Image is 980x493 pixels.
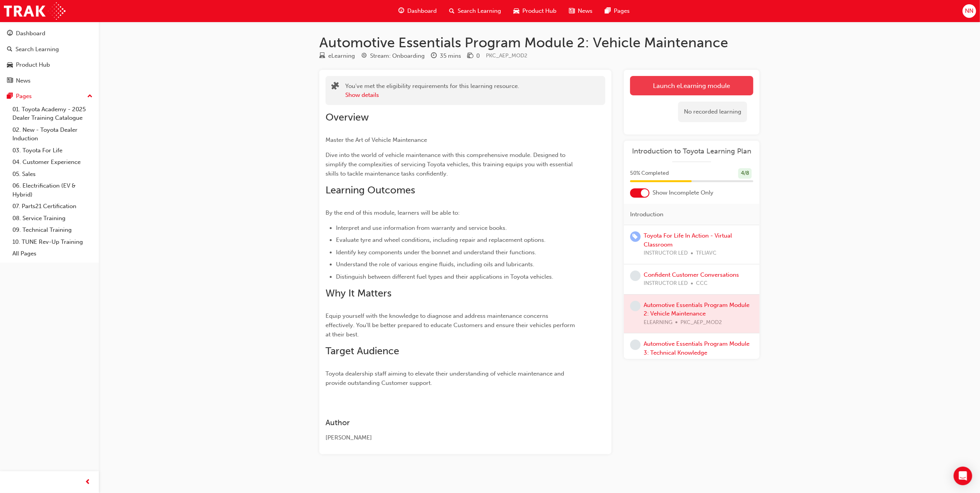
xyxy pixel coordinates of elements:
[614,7,630,16] span: Pages
[326,287,391,299] span: Why It Matters
[3,89,96,103] button: Pages
[9,200,96,212] a: 07. Parts21 Certification
[644,271,739,278] a: Confident Customer Conversations
[644,279,688,288] span: INSTRUCTOR LED
[7,62,13,69] span: car-icon
[965,7,973,16] span: NN
[630,147,753,156] a: Introduction to Toyota Learning Plan
[9,124,96,145] a: 02. New - Toyota Dealer Induction
[630,169,669,178] span: 50 % Completed
[326,111,369,123] span: Overview
[696,249,716,258] span: TFLIAVC
[16,76,31,85] div: News
[319,34,760,51] h1: Automotive Essentials Program Module 2: Vehicle Maintenance
[326,370,566,386] span: Toyota dealership staff aiming to elevate their understanding of vehicle maintenance and provide ...
[3,42,96,57] a: Search Learning
[16,45,59,54] div: Search Learning
[678,102,747,122] div: No recorded learning
[9,156,96,168] a: 04. Customer Experience
[9,145,96,157] a: 03. Toyota For Life
[513,6,519,16] span: car-icon
[331,83,339,91] span: puzzle-icon
[336,224,507,231] span: Interpret and use information from warranty and service books.
[326,184,415,196] span: Learning Outcomes
[486,52,527,59] span: Learning resource code
[7,78,13,84] span: news-icon
[644,249,688,258] span: INSTRUCTOR LED
[336,261,534,268] span: Understand the role of various engine fluids, including oils and lubricants.
[696,279,708,288] span: CCC
[467,53,473,60] span: money-icon
[7,93,13,100] span: pages-icon
[7,30,13,37] span: guage-icon
[630,271,641,281] span: learningRecordVerb_NONE-icon
[680,357,722,366] span: PKC_AEP_MOD3
[16,60,50,69] div: Product Hub
[9,168,96,180] a: 05. Sales
[345,91,379,100] button: Show details
[3,26,96,41] a: Dashboard
[599,3,636,19] a: pages-iconPages
[16,92,32,101] div: Pages
[370,52,425,60] div: Stream: Onboarding
[345,82,519,99] div: You've met the eligibility requirements for this learning resource.
[644,340,749,356] a: Automotive Essentials Program Module 3: Technical Knowledge
[9,212,96,224] a: 08. Service Training
[392,3,443,19] a: guage-iconDashboard
[326,136,427,143] span: Master the Art of Vehicle Maintenance
[578,7,592,16] span: News
[431,51,461,61] div: Duration
[9,224,96,236] a: 09. Technical Training
[326,312,577,338] span: Equip yourself with the knowledge to diagnose and address maintenance concerns effectively. You'l...
[3,25,96,89] button: DashboardSearch LearningProduct HubNews
[328,52,355,60] div: eLearning
[361,51,425,61] div: Stream
[336,236,546,243] span: Evaluate tyre and wheel conditions, including repair and replacement options.
[361,53,367,60] span: target-icon
[522,7,556,16] span: Product Hub
[7,46,12,53] span: search-icon
[644,232,732,248] a: Toyota For Life In Action - Virtual Classroom
[644,357,672,366] span: ELEARNING
[16,29,45,38] div: Dashboard
[443,3,507,19] a: search-iconSearch Learning
[326,418,577,427] h3: Author
[569,6,575,16] span: news-icon
[326,345,399,357] span: Target Audience
[653,188,713,197] span: Show Incomplete Only
[326,209,460,216] span: By the end of this module, learners will be able to:
[326,433,577,442] div: [PERSON_NAME]
[476,52,480,60] div: 0
[431,53,437,60] span: clock-icon
[605,6,611,16] span: pages-icon
[630,340,641,350] span: learningRecordVerb_NONE-icon
[85,477,91,487] span: prev-icon
[9,236,96,248] a: 10. TUNE Rev-Up Training
[319,53,325,60] span: learningResourceType_ELEARNING-icon
[336,249,536,256] span: Identify key components under the bonnet and understand their functions.
[326,152,574,177] span: Dive into the world of vehicle maintenance with this comprehensive module. Designed to simplify t...
[9,103,96,124] a: 01. Toyota Academy - 2025 Dealer Training Catalogue
[630,76,753,95] a: Launch eLearning module
[963,4,976,18] button: NN
[4,2,65,20] img: Trak
[630,231,641,242] span: learningRecordVerb_ENROLL-icon
[336,273,553,280] span: Distinguish between different fuel types and their applications in Toyota vehicles.
[507,3,563,19] a: car-iconProduct Hub
[3,58,96,72] a: Product Hub
[458,7,501,16] span: Search Learning
[630,210,663,219] span: Introduction
[319,51,355,61] div: Type
[87,91,93,102] span: up-icon
[9,180,96,200] a: 06. Electrification (EV & Hybrid)
[440,52,461,60] div: 35 mins
[467,51,480,61] div: Price
[563,3,599,19] a: news-iconNews
[630,301,641,311] span: learningRecordVerb_NONE-icon
[738,168,752,179] div: 4 / 8
[3,74,96,88] a: News
[954,467,972,485] div: Open Intercom Messenger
